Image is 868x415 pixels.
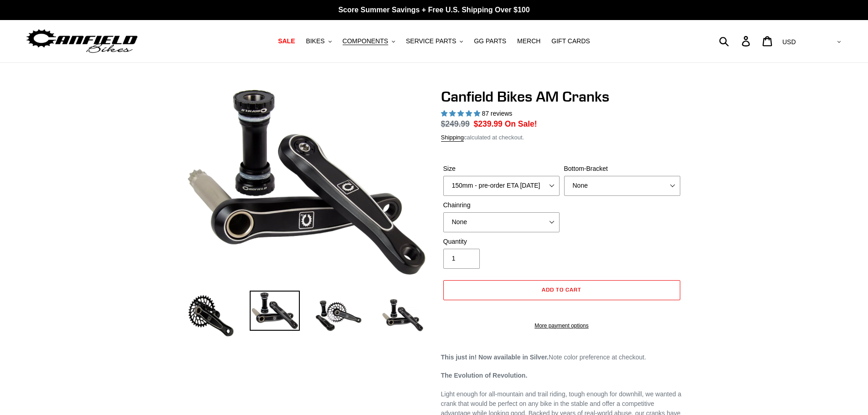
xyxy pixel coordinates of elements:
[441,88,683,105] h1: Canfield Bikes AM Cranks
[443,322,680,330] a: More payment options
[273,35,299,47] a: SALE
[547,35,595,47] a: GIFT CARDS
[551,37,590,45] span: GIFT CARDS
[517,37,540,45] span: MERCH
[441,372,528,379] strong: The Evolution of Revolution.
[564,164,680,174] label: Bottom-Bracket
[443,280,680,300] button: Add to cart
[443,164,560,174] label: Size
[441,354,549,361] strong: This just in! Now available in Silver.
[505,118,537,130] span: On Sale!
[313,291,364,341] img: Load image into Gallery viewer, Canfield Bikes AM Cranks
[482,110,512,117] span: 87 reviews
[542,286,581,293] span: Add to cart
[306,37,324,45] span: BIKES
[377,291,427,341] img: Load image into Gallery viewer, CANFIELD-AM_DH-CRANKS
[443,200,560,210] label: Chainring
[278,37,295,45] span: SALE
[301,35,336,47] button: BIKES
[441,110,482,117] span: 4.97 stars
[250,291,300,331] img: Load image into Gallery viewer, Canfield Cranks
[441,134,464,142] a: Shipping
[406,37,456,45] span: SERVICE PARTS
[186,291,236,341] img: Load image into Gallery viewer, Canfield Bikes AM Cranks
[443,237,560,246] label: Quantity
[724,31,747,51] input: Search
[401,35,467,47] button: SERVICE PARTS
[513,35,545,47] a: MERCH
[343,37,388,45] span: COMPONENTS
[441,133,683,142] div: calculated at checkout.
[474,119,503,128] span: $239.99
[441,353,683,362] p: Note color preference at checkout.
[25,27,139,56] img: Canfield Bikes
[338,35,400,47] button: COMPONENTS
[469,35,511,47] a: GG PARTS
[474,37,506,45] span: GG PARTS
[441,119,470,128] s: $249.99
